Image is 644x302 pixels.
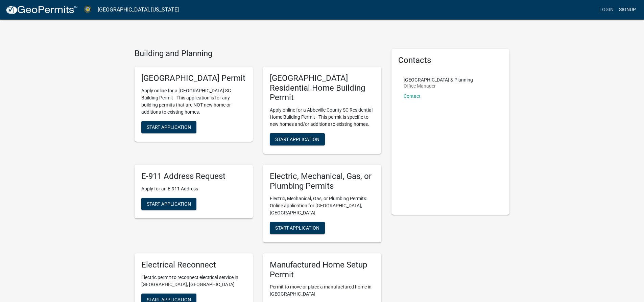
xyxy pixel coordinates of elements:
a: Contact [404,93,421,99]
button: Start Application [141,121,196,133]
a: Login [597,3,616,16]
p: Office Manager [404,84,473,88]
a: Signup [616,3,639,16]
a: [GEOGRAPHIC_DATA], [US_STATE] [98,4,179,16]
p: Electric permit to reconnect electrical service in [GEOGRAPHIC_DATA], [GEOGRAPHIC_DATA] [141,274,246,288]
p: Electric, Mechanical, Gas, or Plumbing Permits: Online application for [GEOGRAPHIC_DATA], [GEOGRA... [270,195,375,216]
h5: [GEOGRAPHIC_DATA] Permit [141,73,246,83]
p: Permit to move or place a manufactured home in [GEOGRAPHIC_DATA] [270,283,375,298]
p: [GEOGRAPHIC_DATA] & Planning [404,77,473,82]
button: Start Application [270,133,325,145]
span: Start Application [275,225,319,230]
p: Apply for an E-911 Address [141,185,246,192]
span: Start Application [275,137,319,142]
h5: Manufactured Home Setup Permit [270,260,375,280]
p: Apply online for a Abbeville County SC Residential Home Building Permit - This permit is specific... [270,107,375,128]
button: Start Application [141,198,196,210]
h4: Building and Planning [135,49,381,59]
h5: Electric, Mechanical, Gas, or Plumbing Permits [270,171,375,191]
span: Start Application [147,124,191,130]
img: Abbeville County, South Carolina [83,5,92,14]
h5: [GEOGRAPHIC_DATA] Residential Home Building Permit [270,73,375,102]
span: Start Application [147,297,191,302]
button: Start Application [270,222,325,234]
p: Apply online for a [GEOGRAPHIC_DATA] SC Building Permit - This application is for any building pe... [141,87,246,116]
span: Start Application [147,201,191,206]
h5: Electrical Reconnect [141,260,246,270]
h5: E-911 Address Request [141,171,246,181]
h5: Contacts [398,55,503,65]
